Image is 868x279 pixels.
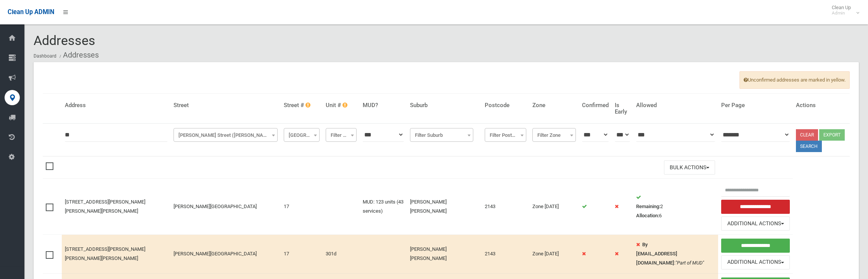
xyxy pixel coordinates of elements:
[8,8,54,16] span: Clean Up ADMIN
[532,102,576,109] h4: Zone
[485,128,526,142] span: Filter Postcode
[819,129,845,141] button: Export
[281,179,323,235] td: 17
[65,199,145,214] a: [STREET_ADDRESS][PERSON_NAME][PERSON_NAME][PERSON_NAME]
[65,246,145,261] a: [STREET_ADDRESS][PERSON_NAME][PERSON_NAME][PERSON_NAME]
[487,130,524,141] span: Filter Postcode
[174,102,278,109] h4: Street
[482,235,529,274] td: 2143
[636,242,677,266] strong: By [EMAIL_ADDRESS][DOMAIN_NAME]
[796,102,847,109] h4: Actions
[281,235,323,274] td: 17
[636,204,660,209] strong: Remaining:
[360,179,407,235] td: MUD: 123 units (43 services)
[326,102,357,109] h4: Unit #
[615,102,630,115] h4: Is Early
[485,102,526,109] h4: Postcode
[832,10,851,16] small: Admin
[529,235,579,274] td: Zone [DATE]
[664,160,715,175] button: Bulk Actions
[636,102,715,109] h4: Allowed
[582,102,609,109] h4: Confirmed
[284,128,320,142] span: Filter Street #
[58,48,99,62] li: Addresses
[828,5,858,16] span: Clean Up
[65,102,167,109] h4: Address
[174,128,278,142] span: Hanna Street (POTTS HILL)
[286,130,318,141] span: Filter Street #
[407,179,482,235] td: [PERSON_NAME] [PERSON_NAME]
[34,33,95,48] span: Addresses
[363,102,404,109] h4: MUD?
[34,53,56,59] a: Dashboard
[532,128,576,142] span: Filter Zone
[534,130,574,141] span: Filter Zone
[284,102,320,109] h4: Street #
[721,216,789,231] button: Additional Actions
[323,235,360,274] td: 301d
[407,235,482,274] td: [PERSON_NAME] [PERSON_NAME]
[636,213,659,218] strong: Allocation:
[170,179,281,235] td: [PERSON_NAME][GEOGRAPHIC_DATA]
[796,129,818,141] a: Clear
[482,179,529,235] td: 2143
[633,179,718,235] td: 2 6
[675,260,704,266] em: "Part of MUD"
[796,141,822,152] button: Search
[410,102,479,109] h4: Suburb
[721,255,789,269] button: Additional Actions
[170,235,281,274] td: [PERSON_NAME][GEOGRAPHIC_DATA]
[326,128,357,142] span: Filter Unit #
[175,130,276,141] span: Hanna Street (POTTS HILL)
[633,235,718,274] td: :
[721,102,789,109] h4: Per Page
[739,71,850,89] span: Unconfirmed addresses are marked in yellow.
[529,179,579,235] td: Zone [DATE]
[412,130,471,141] span: Filter Suburb
[328,130,355,141] span: Filter Unit #
[410,128,473,142] span: Filter Suburb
